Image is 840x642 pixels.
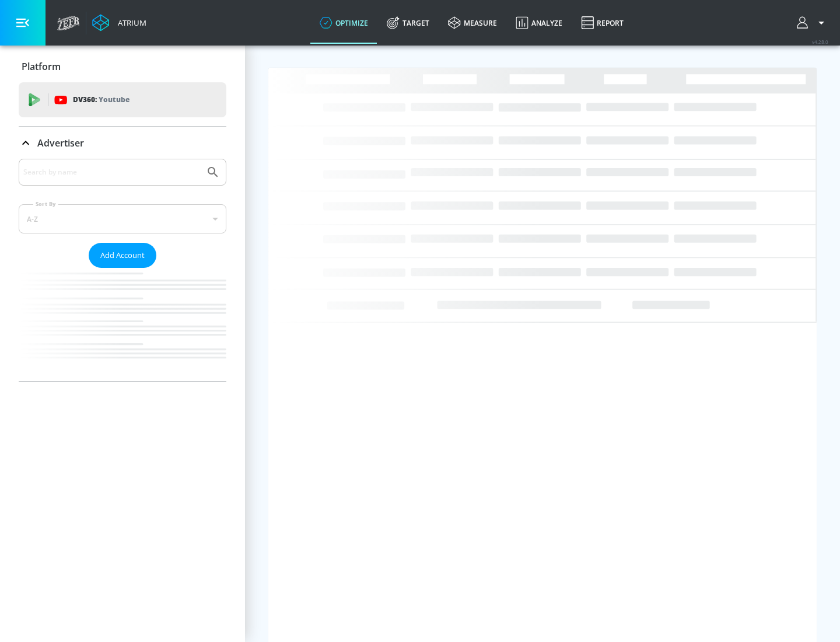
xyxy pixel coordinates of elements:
[19,159,226,381] div: Advertiser
[100,249,145,262] span: Add Account
[33,200,58,208] label: Sort By
[19,82,226,117] div: DV360: Youtube
[19,127,226,159] div: Advertiser
[37,137,84,149] p: Advertiser
[99,93,129,106] p: Youtube
[506,2,572,44] a: Analyze
[812,39,828,45] span: v 4.28.0
[92,14,146,32] a: Atrium
[89,243,156,268] button: Add Account
[22,60,61,73] p: Platform
[439,2,506,44] a: measure
[377,2,439,44] a: Target
[19,50,226,83] div: Platform
[310,2,377,44] a: optimize
[73,93,129,106] p: DV360:
[19,204,226,233] div: A-Z
[19,268,226,381] nav: list of Advertiser
[572,2,633,44] a: Report
[23,165,200,180] input: Search by name
[113,18,146,28] div: Atrium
